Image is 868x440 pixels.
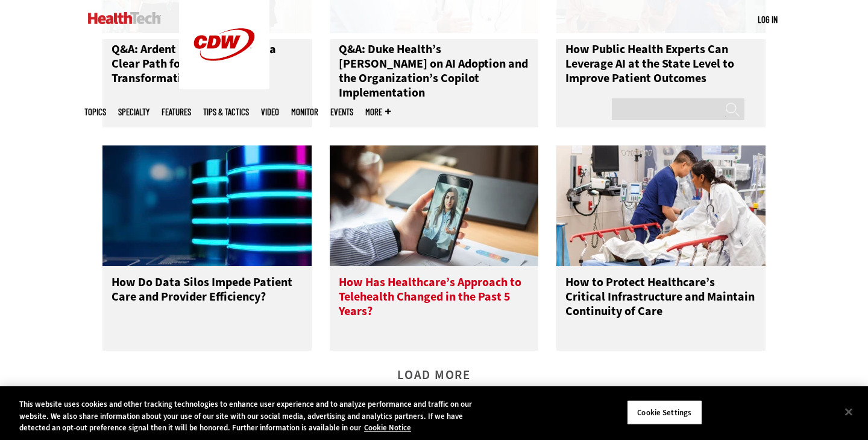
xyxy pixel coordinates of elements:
a: Features [162,107,191,116]
a: doctors take care of patient in the ER How to Protect Healthcare’s Critical Infrastructure and Ma... [556,145,766,351]
h3: How Do Data Silos Impede Patient Care and Provider Efficiency? [112,275,303,324]
div: This website uses cookies and other tracking technologies to enhance user experience and to analy... [19,398,477,434]
a: patient holds phone and speaks to doctor during telehealth appointment How Has Healthcare’s Appro... [330,145,539,351]
button: Cookie Settings [627,400,702,425]
a: Log in [758,14,778,25]
span: Topics [84,107,106,116]
img: Data silo depiction [102,145,312,266]
img: doctors take care of patient in the ER [556,145,766,266]
span: More [365,107,391,116]
span: Specialty [118,107,149,116]
a: Data silo depiction How Do Data Silos Impede Patient Care and Provider Efficiency? [102,145,312,351]
a: Tips & Tactics [203,107,249,116]
a: Load More [397,371,471,404]
h3: How Has Healthcare’s Approach to Telehealth Changed in the Past 5 Years? [339,275,530,324]
img: patient holds phone and speaks to doctor during telehealth appointment [330,145,539,266]
a: Events [330,107,353,116]
div: User menu [758,13,778,26]
a: Video [261,107,279,116]
a: More information about your privacy [364,422,411,433]
a: MonITor [291,107,318,116]
button: Close [835,398,862,425]
img: Home [88,12,161,24]
h3: How to Protect Healthcare’s Critical Infrastructure and Maintain Continuity of Care [565,275,756,324]
a: CDW [179,80,269,92]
